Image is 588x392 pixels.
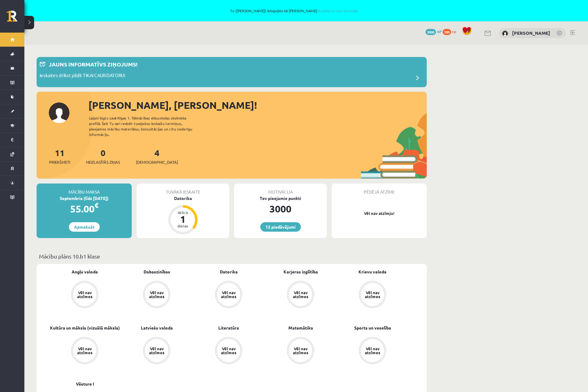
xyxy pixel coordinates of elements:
[121,337,193,365] a: Vēl nav atzīmes
[283,269,318,275] a: Karjeras izglītība
[89,115,203,137] div: Laipni lūgts savā Rīgas 1. Tālmācības vidusskolas skolnieka profilā. Šeit Tu vari redzēt tuvojošo...
[76,347,93,355] div: Vēl nav atzīmes
[49,147,70,165] a: 11Priekšmeti
[426,29,436,35] span: 3000
[141,325,173,331] a: Latviešu valoda
[121,281,193,309] a: Vēl nav atzīmes
[174,214,192,224] div: 1
[354,325,391,331] a: Sports un veselība
[218,325,239,331] a: Literatūra
[452,29,456,34] span: xp
[443,29,451,35] span: 100
[136,159,178,165] span: [DEMOGRAPHIC_DATA]
[234,184,327,195] div: Motivācija
[40,72,125,80] p: Ieskaites drīkst pildīt TIKAI CAUR DATORU!
[37,201,132,216] div: 55.00
[220,269,238,275] a: Datorika
[174,211,192,214] div: Atlicis
[59,9,529,12] span: Tu ([PERSON_NAME]) ielogojies kā [PERSON_NAME]
[443,29,459,34] a: 100 xp
[49,281,121,309] a: Vēl nav atzīmes
[49,337,121,365] a: Vēl nav atzīmes
[234,201,327,216] div: 3000
[86,159,120,165] span: Neizlasītās ziņas
[137,184,229,195] div: Tuvākā ieskaite
[76,381,94,387] a: Vēsture I
[364,347,381,355] div: Vēl nav atzīmes
[437,29,442,34] span: mP
[37,184,132,195] div: Mācību maksa
[426,29,442,34] a: 3000 mP
[39,252,424,260] p: Mācību plāns 10.b1 klase
[136,147,178,165] a: 4[DEMOGRAPHIC_DATA]
[502,30,508,37] img: Dmitrijs Kolmakovs
[220,290,237,298] div: Vēl nav atzīmes
[86,147,120,165] a: 0Neizlasītās ziņas
[49,60,137,68] p: Jauns informatīvs ziņojums!
[137,195,229,235] a: Datorika Atlicis 1 dienas
[288,325,313,331] a: Matemātika
[292,290,309,298] div: Vēl nav atzīmes
[40,60,424,84] a: Jauns informatīvs ziņojums! Ieskaites drīkst pildīt TIKAI CAUR DATORU!
[193,281,265,309] a: Vēl nav atzīmes
[148,290,165,298] div: Vēl nav atzīmes
[137,195,229,201] div: Datorika
[265,281,337,309] a: Vēl nav atzīmes
[335,210,424,216] p: Vēl nav atzīmju!
[144,269,170,275] a: Dabaszinības
[72,269,98,275] a: Angļu valoda
[50,325,120,331] a: Kultūra un māksla (vizuālā māksla)
[193,337,265,365] a: Vēl nav atzīmes
[337,281,408,309] a: Vēl nav atzīmes
[69,222,100,232] a: Apmaksāt
[265,337,337,365] a: Vēl nav atzīmes
[234,195,327,201] div: Tev pieejamie punkti
[332,184,427,195] div: Pēdējā atzīme
[7,11,24,26] a: Rīgas 1. Tālmācības vidusskola
[337,337,408,365] a: Vēl nav atzīmes
[174,224,192,228] div: dienas
[148,347,165,355] div: Vēl nav atzīmes
[94,201,98,210] span: €
[37,195,132,201] div: Septembris (līdz [DATE])
[220,347,237,355] div: Vēl nav atzīmes
[260,222,301,232] a: 12 piedāvājumi
[512,30,550,36] a: [PERSON_NAME]
[49,159,70,165] span: Priekšmeti
[76,290,93,298] div: Vēl nav atzīmes
[364,290,381,298] div: Vēl nav atzīmes
[317,8,358,13] a: Atpakaļ uz savu lietotāju
[292,347,309,355] div: Vēl nav atzīmes
[358,269,387,275] a: Krievu valoda
[88,98,427,112] div: [PERSON_NAME], [PERSON_NAME]!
